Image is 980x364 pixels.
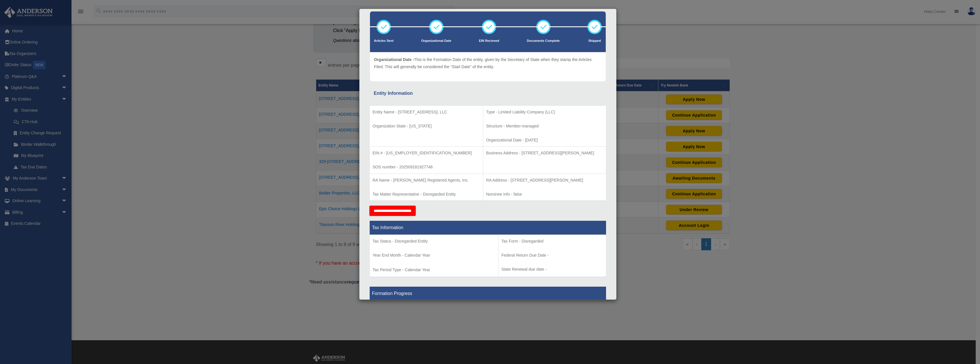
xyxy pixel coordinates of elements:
p: Nominee Info - false [486,191,603,198]
p: Documents Complete [527,38,560,44]
p: Tax Status - Disregarded Entity [373,238,495,245]
p: Organization State - [US_STATE] [373,123,480,130]
p: Type - Limited Liability Company (LLC) [486,109,603,116]
p: EIN # - [US_EMPLOYER_IDENTIFICATION_NUMBER] [373,149,480,157]
p: Year End Month - Calendar Year [373,252,495,259]
th: Formation Progress [370,287,606,301]
p: EIN Recieved [479,38,499,44]
p: Tax Matter Representative - Disregarded Entity [373,191,480,198]
span: Organizational Date - [374,57,414,62]
p: Entity Name - [STREET_ADDRESS], LLC [373,109,480,116]
p: RA Name - [PERSON_NAME] Registered Agents, Inc. [373,177,480,184]
p: Organizational Date [421,38,451,44]
p: This is the Formation Date of the entity, given by the Secretary of State when they stamp the Art... [374,56,602,70]
p: Federal Return Due Date - [501,252,603,259]
th: Tax Information [370,221,606,235]
div: Entity Information [374,89,602,97]
p: Organizational Date - [DATE] [486,137,603,144]
p: Structure - Member-managed [486,123,603,130]
p: Articles Sent [374,38,393,44]
p: Tax Form - Disregarded [501,238,603,245]
p: Shipped [587,38,602,44]
td: Tax Period Type - Calendar Year [370,235,498,277]
p: Business Address - [STREET_ADDRESS][PERSON_NAME] [486,149,603,157]
p: RA Address - [STREET_ADDRESS][PERSON_NAME] [486,177,603,184]
p: State Renewal due date - [501,266,603,273]
p: SOS number - 202509181927748 [373,164,480,171]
